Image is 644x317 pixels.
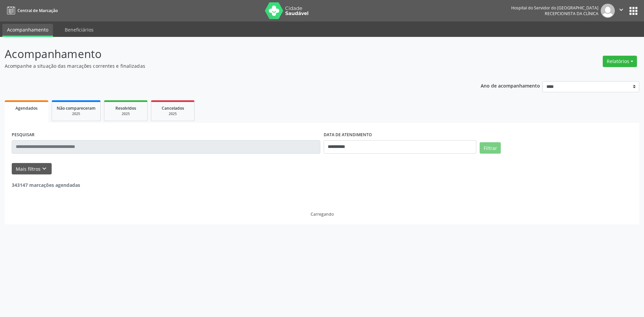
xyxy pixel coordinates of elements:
span: Agendados [15,105,38,111]
button: Mais filtroskeyboard_arrow_down [12,163,52,175]
label: PESQUISAR [12,130,35,140]
div: 2025 [57,111,96,116]
p: Acompanhe a situação das marcações correntes e finalizadas [5,62,449,69]
span: Não compareceram [57,105,96,111]
span: Central de Marcação [17,8,58,13]
a: Beneficiários [60,24,98,36]
button:  [615,4,628,18]
a: Central de Marcação [5,5,58,16]
button: apps [628,5,639,17]
label: DATA DE ATENDIMENTO [324,130,372,140]
strong: 343147 marcações agendadas [12,182,80,188]
span: Cancelados [162,105,184,111]
i: keyboard_arrow_down [41,165,48,172]
div: 2025 [109,111,143,116]
p: Ano de acompanhamento [481,81,540,90]
span: Resolvidos [115,105,136,111]
button: Relatórios [603,56,637,67]
div: Hospital do Servidor do [GEOGRAPHIC_DATA] [511,5,598,11]
span: Recepcionista da clínica [545,11,598,16]
div: 2025 [156,111,190,116]
a: Acompanhamento [2,24,53,37]
p: Acompanhamento [5,46,449,62]
div: Carregando [311,211,334,217]
img: img [601,4,615,18]
button: Filtrar [480,142,501,154]
i:  [618,6,625,13]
